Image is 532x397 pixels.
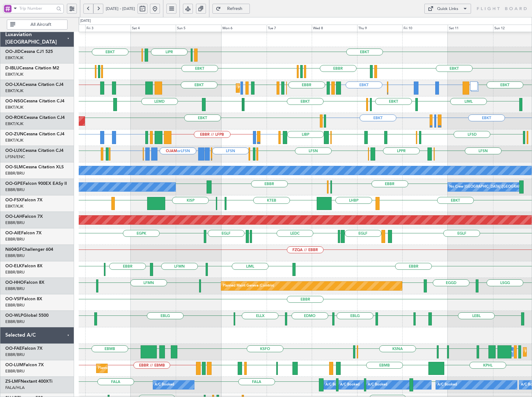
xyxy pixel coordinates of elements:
[5,264,22,268] span: OO-ELK
[5,49,53,54] a: OO-JIDCessna CJ1 525
[5,88,23,94] a: EBKT/KJK
[448,25,493,32] div: Sat 11
[16,22,65,27] span: All Aircraft
[5,132,23,136] span: OO-ZUN
[131,25,176,32] div: Sat 4
[5,148,22,153] span: OO-LUX
[85,25,131,32] div: Fri 3
[5,253,25,259] a: EBBR/BRU
[5,302,25,308] a: EBBR/BRU
[5,165,23,169] span: OO-SLM
[5,313,23,318] span: OO-WLP
[5,231,42,235] a: OO-AIEFalcon 7X
[5,105,23,110] a: EBKT/KJK
[368,380,387,390] div: A/C Booked
[325,380,345,390] div: A/C Booked
[5,220,25,226] a: EBBR/BRU
[5,247,53,252] a: N604GFChallenger 604
[5,313,49,318] a: OO-WLPGlobal 5500
[221,25,267,32] div: Mon 6
[5,368,25,374] a: EBBR/BRU
[5,379,21,384] span: ZS-LMF
[5,319,25,325] a: EBBR/BRU
[5,181,67,186] a: OO-GPEFalcon 900EX EASy II
[7,20,68,30] button: All Aircraft
[98,364,211,373] div: Planned Maint [GEOGRAPHIC_DATA] ([GEOGRAPHIC_DATA] National)
[267,25,312,32] div: Tue 7
[5,385,25,390] a: FALA/HLA
[5,138,23,143] a: EBKT/KJK
[5,121,23,127] a: EBKT/KJK
[5,66,19,70] span: D-IBLU
[5,115,65,120] a: OO-ROKCessna Citation CJ4
[5,269,25,275] a: EBBR/BRU
[5,286,25,292] a: EBBR/BRU
[223,281,274,291] div: Planned Maint Geneva (Cointrin)
[5,165,64,169] a: OO-SLMCessna Citation XLS
[5,297,22,301] span: OO-VSF
[5,99,64,103] a: OO-NSGCessna Citation CJ4
[176,25,221,32] div: Sun 5
[5,82,22,87] span: OO-LXA
[424,4,471,14] button: Quick Links
[5,247,22,252] span: N604GF
[5,181,23,186] span: OO-GPE
[106,6,135,12] span: [DATE] - [DATE]
[5,115,24,120] span: OO-ROK
[5,187,25,193] a: EBBR/BRU
[5,72,23,77] a: EBKT/KJK
[5,132,64,136] a: OO-ZUNCessna Citation CJ4
[312,25,357,32] div: Wed 8
[5,66,59,70] a: D-IBLUCessna Citation M2
[5,55,23,61] a: EBKT/KJK
[5,198,22,202] span: OO-FSX
[5,379,53,384] a: ZS-LMFNextant 400XTi
[5,352,25,357] a: EBBR/BRU
[5,231,21,235] span: OO-AIE
[5,236,25,242] a: EBBR/BRU
[5,280,44,285] a: OO-HHOFalcon 8X
[357,25,403,32] div: Thu 9
[212,4,250,14] button: Refresh
[437,380,457,390] div: A/C Booked
[5,363,23,367] span: OO-LUM
[5,154,25,160] a: LFSN/ENC
[5,297,42,301] a: OO-VSFFalcon 8X
[5,214,43,219] a: OO-LAHFalcon 7X
[5,203,23,209] a: EBKT/KJK
[5,82,63,87] a: OO-LXACessna Citation CJ4
[5,280,24,285] span: OO-HHO
[402,25,448,32] div: Fri 10
[5,99,23,103] span: OO-NSG
[340,380,360,390] div: A/C Booked
[5,49,21,54] span: OO-JID
[5,346,22,351] span: OO-FAE
[5,363,44,367] a: OO-LUMFalcon 7X
[5,264,43,268] a: OO-ELKFalcon 8X
[155,380,174,390] div: A/C Booked
[5,346,43,351] a: OO-FAEFalcon 7X
[5,214,22,219] span: OO-LAH
[238,83,310,93] div: Planned Maint Kortrijk-[GEOGRAPHIC_DATA]
[222,7,248,11] span: Refresh
[5,198,43,202] a: OO-FSXFalcon 7X
[5,148,63,153] a: OO-LUXCessna Citation CJ4
[80,18,91,24] div: [DATE]
[437,6,458,12] div: Quick Links
[5,170,25,176] a: EBBR/BRU
[19,4,54,13] input: Trip Number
